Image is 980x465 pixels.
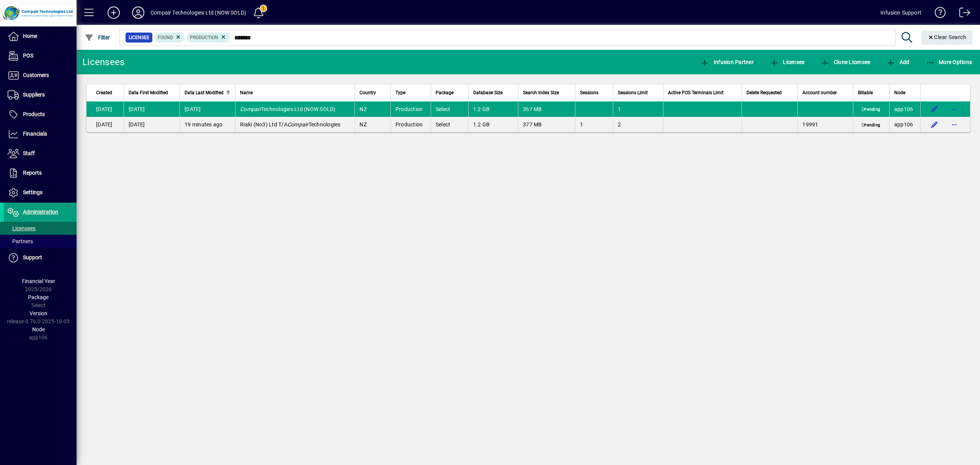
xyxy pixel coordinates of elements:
[926,59,972,65] span: More Options
[354,117,390,132] td: NZ
[8,238,33,244] span: Partners
[928,118,941,131] button: Edit
[858,88,885,97] div: Billable
[354,102,390,117] td: NZ
[894,88,916,97] div: Node
[924,55,974,69] button: More Options
[580,88,608,97] div: Sessions
[124,117,180,132] td: [DATE]
[23,92,45,98] span: Suppliers
[802,88,848,97] div: Account number
[954,2,970,26] a: Logout
[473,88,503,97] span: Database Size
[580,88,598,97] span: Sessions
[32,326,45,332] span: Node
[23,131,47,137] span: Financials
[4,144,77,163] a: Staff
[187,33,230,43] mat-chip: License Type: Production
[431,117,468,132] td: Select
[4,46,77,65] a: POS
[23,189,42,195] span: Settings
[390,117,431,132] td: Production
[87,117,124,132] td: [DATE]
[129,34,149,41] span: Licensee
[359,88,376,97] span: Country
[468,117,518,132] td: 1.2 GB
[4,183,77,202] a: Settings
[359,88,385,97] div: Country
[746,88,793,97] div: Delete Requested
[129,88,175,97] div: Data First Modified
[618,88,659,97] div: Sessions Limit
[698,55,756,69] button: Infusion Partner
[96,88,112,97] span: Created
[240,88,253,97] span: Name
[700,59,754,65] span: Infusion Partner
[240,121,341,128] span: Riaki (No3) Ltd T/A Technologies
[894,106,913,112] span: app106.prod.infusionbusinesssoftware.com
[4,248,77,267] a: Support
[23,111,45,117] span: Products
[155,33,185,43] mat-chip: Found Status: Found
[390,102,431,117] td: Production
[928,34,967,40] span: Clear Search
[129,88,168,97] span: Data First Modified
[83,31,112,44] button: Filter
[4,85,77,105] a: Suppliers
[395,88,426,97] div: Type
[436,88,454,97] span: Package
[28,294,49,300] span: Package
[4,66,77,85] a: Customers
[8,225,36,231] span: Licensees
[860,107,882,113] span: Pending
[240,88,350,97] div: Name
[4,235,77,248] a: Partners
[894,121,913,128] span: app106.prod.infusionbusinesssoftware.com
[185,88,230,97] div: Data Last Modified
[29,310,47,316] span: Version
[802,88,837,97] span: Account number
[124,102,180,117] td: [DATE]
[518,102,575,117] td: 367 MB
[180,102,235,117] td: [DATE]
[4,27,77,46] a: Home
[240,106,261,112] em: Compair
[4,124,77,144] a: Financials
[96,88,119,97] div: Created
[180,117,235,132] td: 19 minutes ago
[894,88,905,97] span: Node
[23,150,35,156] span: Staff
[4,222,77,235] a: Licensees
[87,102,124,117] td: [DATE]
[22,278,55,284] span: Financial Year
[518,117,575,132] td: 377 MB
[23,33,37,39] span: Home
[23,209,58,215] span: Administration
[23,254,42,260] span: Support
[880,7,921,19] div: Infusion Support
[884,55,911,69] button: Add
[613,102,663,117] td: 1
[190,35,218,40] span: Production
[818,55,872,69] button: Clone Licensee
[929,2,946,26] a: Knowledge Base
[4,164,77,183] a: Reports
[921,31,973,44] button: Clear
[82,56,124,68] div: Licensees
[860,122,882,128] span: Pending
[4,105,77,124] a: Products
[240,106,336,112] span: Technologies Ltd (NOW SOLD)
[126,6,150,20] button: Profile
[746,88,782,97] span: Delete Requested
[523,88,559,97] span: Search Index Size
[158,35,173,40] span: Found
[185,88,224,97] span: Data Last Modified
[668,88,724,97] span: Active POS Terminals Limit
[886,59,909,65] span: Add
[101,6,126,20] button: Add
[948,103,960,115] button: More options
[948,118,960,131] button: More options
[928,103,941,115] button: Edit
[287,121,309,128] em: Compair
[473,88,513,97] div: Database Size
